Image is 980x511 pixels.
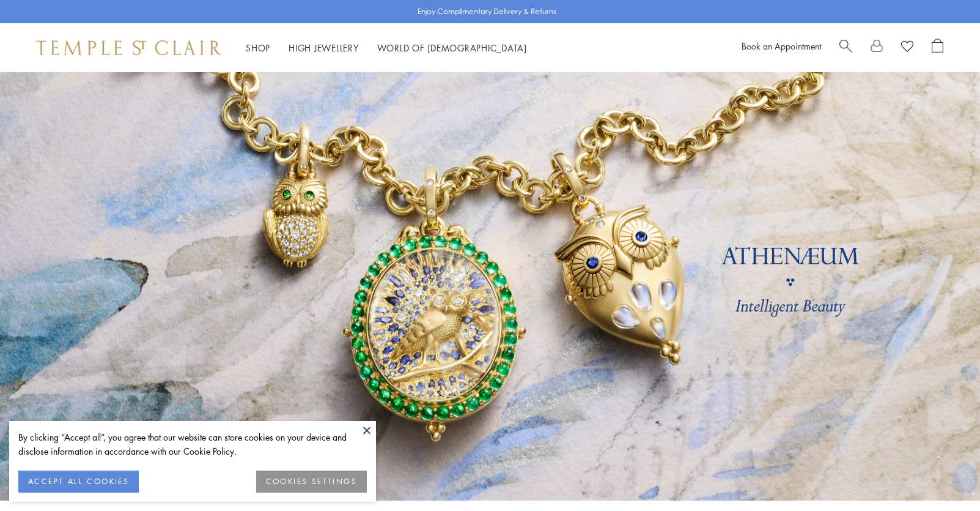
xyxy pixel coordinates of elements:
a: Open Shopping Bag [932,39,943,57]
p: Enjoy Complimentary Delivery & Returns [418,6,556,18]
a: Search [839,39,852,57]
a: ShopShop [246,42,270,54]
a: High JewelleryHigh Jewellery [289,42,359,54]
a: View Wishlist [901,39,913,57]
iframe: Gorgias live chat messenger [919,453,968,499]
a: World of [DEMOGRAPHIC_DATA]World of [DEMOGRAPHIC_DATA] [377,42,527,54]
button: COOKIES SETTINGS [256,471,367,493]
div: By clicking “Accept all”, you agree that our website can store cookies on your device and disclos... [18,430,367,458]
a: Book an Appointment [742,40,821,52]
button: ACCEPT ALL COOKIES [18,471,139,493]
nav: Main navigation [246,40,527,56]
img: Temple St. Clair [37,40,221,55]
